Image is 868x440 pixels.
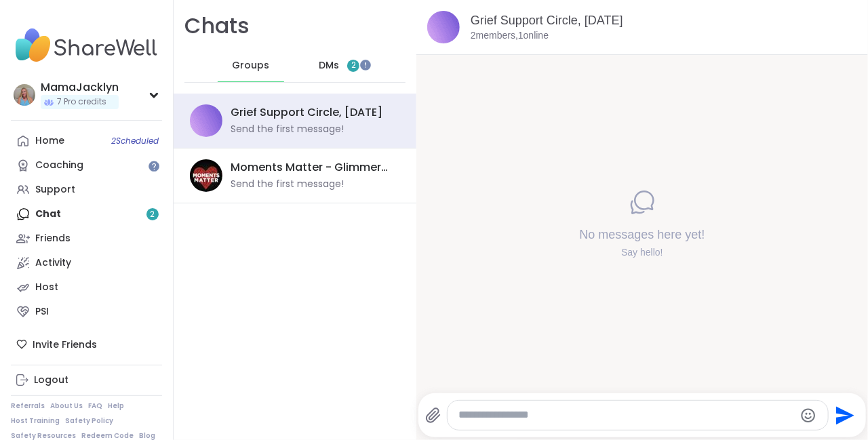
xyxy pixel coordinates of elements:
div: Moments Matter - Glimmer Session ✨, [DATE] [231,160,392,175]
span: 7 Pro credits [57,96,106,108]
img: MamaJacklyn [14,84,35,106]
div: Support [35,183,75,197]
div: Logout [34,374,68,387]
div: Send the first message! [231,123,344,136]
a: PSI [11,300,162,324]
span: 2 Scheduled [111,136,159,146]
a: Host Training [11,416,60,426]
button: Send [829,400,859,431]
img: ShareWell Nav Logo [11,22,162,69]
p: 2 members, 1 online [471,29,549,43]
iframe: Spotlight [149,161,159,172]
div: Grief Support Circle, [DATE] [231,105,382,120]
div: Say hello! [579,246,705,260]
span: Groups [232,59,269,73]
span: DMs [319,59,339,73]
div: Home [35,134,64,148]
a: Help [108,401,124,411]
iframe: Spotlight [360,60,371,71]
a: Referrals [11,401,45,411]
button: Emoji picker [800,407,816,424]
a: Safety Policy [65,416,113,426]
a: Logout [11,368,162,393]
a: Coaching [11,153,162,178]
a: FAQ [88,401,102,411]
textarea: Type your message [458,408,794,422]
h4: No messages here yet! [579,226,705,243]
a: About Us [50,401,83,411]
span: 2 [351,60,356,71]
div: Invite Friends [11,332,162,357]
a: Friends [11,226,162,251]
div: PSI [35,305,49,319]
a: Home2Scheduled [11,129,162,153]
div: Coaching [35,159,83,172]
img: Grief Support Circle, Oct 07 [427,11,460,43]
div: Send the first message! [231,178,344,191]
a: Activity [11,251,162,275]
div: Friends [35,232,71,245]
div: MamaJacklyn [41,80,119,95]
h1: Chats [184,11,250,41]
a: Grief Support Circle, [DATE] [471,14,623,27]
img: Grief Support Circle, Oct 07 [190,104,222,137]
div: Host [35,281,58,294]
a: Host [11,275,162,300]
img: Moments Matter - Glimmer Session ✨, Oct 08 [190,159,222,192]
a: Support [11,178,162,202]
div: Activity [35,256,71,270]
